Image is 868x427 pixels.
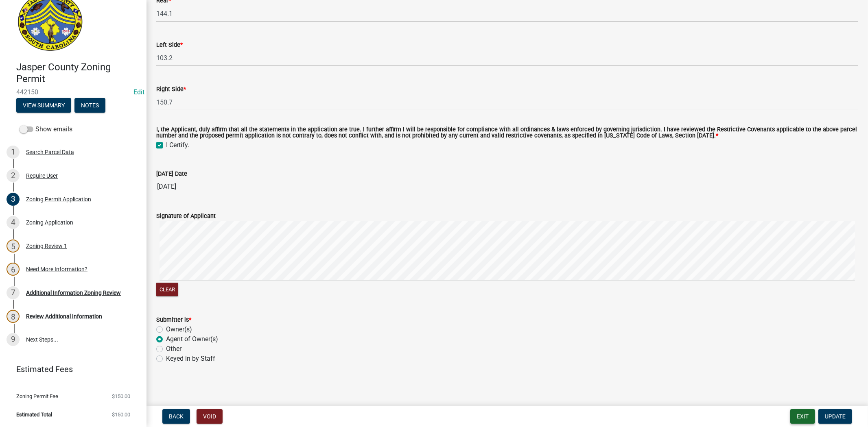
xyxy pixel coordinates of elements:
span: Zoning Permit Fee [16,394,58,399]
a: Edit [133,88,144,96]
span: $150.00 [112,394,130,399]
div: 4 [7,216,20,229]
button: View Summary [16,98,71,113]
wm-modal-confirm: Edit Application Number [133,88,144,96]
label: Agent of Owner(s) [166,334,218,344]
label: Left Side [156,42,183,48]
div: Need More Information? [26,266,87,272]
wm-modal-confirm: Notes [74,102,105,109]
div: 1 [7,146,20,159]
span: 442150 [16,88,130,96]
div: 3 [7,193,20,206]
span: Back [169,413,184,420]
label: Submitter is [156,317,191,323]
button: Void [197,409,223,424]
div: 6 [7,263,20,276]
a: Estimated Fees [7,361,133,377]
div: 8 [7,310,20,323]
h4: Jasper County Zoning Permit [16,61,140,85]
div: Zoning Application [26,220,73,225]
button: Clear [156,283,178,296]
button: Exit [790,409,815,424]
div: Zoning Review 1 [26,243,67,249]
div: Review Additional Information [26,314,102,319]
span: $150.00 [112,412,130,417]
label: Signature of Applicant [156,213,216,219]
label: Right Side [156,87,186,92]
div: 9 [7,333,20,346]
span: Estimated Total [16,412,52,417]
label: Other [166,344,181,354]
div: Search Parcel Data [26,149,74,155]
div: Zoning Permit Application [26,196,91,202]
label: Owner(s) [166,325,192,334]
div: 5 [7,240,20,253]
label: I Certify. [166,140,189,150]
label: Show emails [20,124,72,134]
label: Keyed in by Staff [166,354,215,364]
label: I, the Applicant, duly affirm that all the statements in the application are true. I further affi... [156,127,858,139]
div: Require User [26,173,58,179]
wm-modal-confirm: Summary [16,102,71,109]
button: Back [162,409,190,424]
button: Notes [74,98,105,113]
div: Additional Information Zoning Review [26,290,121,296]
span: Update [825,413,846,420]
div: 7 [7,286,20,299]
button: Update [818,409,852,424]
label: [DATE] Date [156,171,187,177]
div: 2 [7,169,20,182]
